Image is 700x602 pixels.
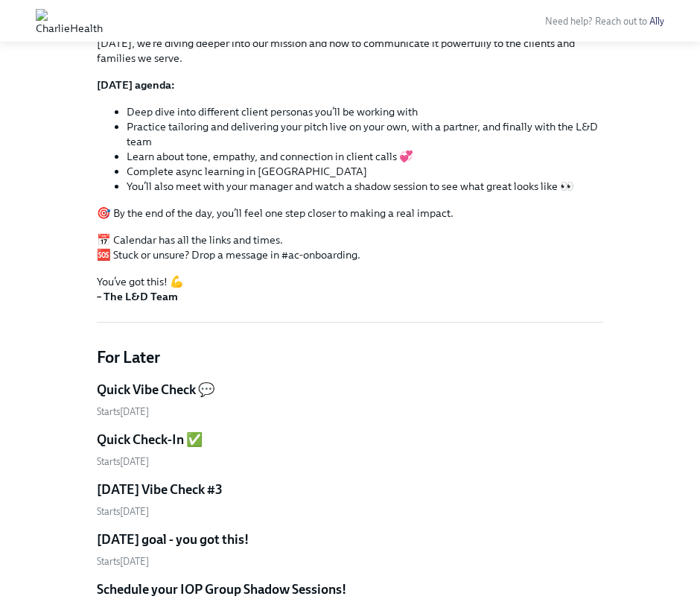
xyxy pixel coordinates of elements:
[97,232,603,262] p: 📅 Calendar has all the links and times. 🆘 Stuck or unsure? Drop a message in #ac-onboarding.
[97,456,149,467] span: Thursday, October 9th 2025, 5:00 pm
[97,556,149,567] span: Thursday, October 16th 2025, 7:00 am
[97,381,603,419] a: Quick Vibe Check 💬Starts[DATE]
[97,530,603,568] a: [DATE] goal - you got this!Starts[DATE]
[97,406,149,417] span: Tuesday, October 7th 2025, 5:00 pm
[97,206,603,221] p: 🎯 By the end of the day, you’ll feel one step closer to making a real impact.
[127,179,603,194] li: You’ll also meet with your manager and watch a shadow session to see what great looks like 👀
[97,381,214,399] h5: Quick Vibe Check 💬
[127,164,603,179] li: Complete async learning in [GEOGRAPHIC_DATA]
[97,431,203,449] h5: Quick Check-In ✅
[127,104,603,119] li: Deep dive into different client personas you’ll be working with
[97,481,223,498] h5: [DATE] Vibe Check #3
[36,9,103,33] img: CharlieHealth
[127,149,603,164] li: Learn about tone, empathy, and connection in client calls 💞
[97,346,603,369] h4: For Later
[97,274,603,304] p: You’ve got this! 💪
[97,290,178,303] strong: – The L&D Team
[545,16,664,27] span: Need help? Reach out to
[127,119,603,149] li: Practice tailoring and delivering your pitch live on your own, with a partner, and finally with t...
[97,78,175,92] strong: [DATE] agenda:
[649,16,664,27] a: Ally
[97,530,249,548] h5: [DATE] goal - you got this!
[97,481,603,519] a: [DATE] Vibe Check #3Starts[DATE]
[97,506,149,517] span: Tuesday, October 14th 2025, 5:00 pm
[97,431,603,469] a: Quick Check-In ✅Starts[DATE]
[97,36,603,66] p: [DATE], we’re diving deeper into our mission and how to communicate it powerfully to the clients ...
[97,580,346,598] h5: Schedule your IOP Group Shadow Sessions!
